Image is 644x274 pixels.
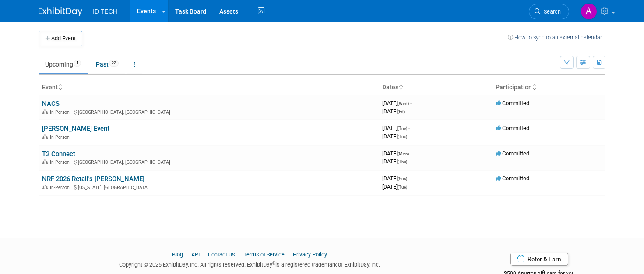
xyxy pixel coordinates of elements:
img: Aileen Sun [581,3,597,20]
th: Event [39,80,379,95]
a: Contact Us [208,251,235,258]
img: ExhibitDay [39,7,82,16]
sup: ® [272,261,275,266]
span: In-Person [50,159,72,165]
span: (Mon) [398,151,409,156]
a: NACS [42,100,60,108]
span: | [286,251,292,258]
span: - [408,175,410,182]
img: In-Person Event [42,134,48,139]
th: Participation [492,80,605,95]
span: | [184,251,190,258]
div: Copyright © 2025 ExhibitDay, Inc. All rights reserved. ExhibitDay is a registered trademark of Ex... [39,259,461,269]
span: | [236,251,242,258]
span: [DATE] [382,158,407,165]
span: (Sun) [398,176,407,181]
a: Blog [172,251,183,258]
a: Refer & Earn [510,253,568,266]
span: Committed [496,100,529,106]
span: Search [541,8,561,15]
div: [GEOGRAPHIC_DATA], [GEOGRAPHIC_DATA] [42,158,375,165]
span: ID TECH [93,8,117,15]
a: How to sync to an external calendar... [508,34,605,41]
span: - [410,150,412,157]
span: (Tue) [398,185,407,190]
span: (Tue) [398,126,407,131]
a: API [191,251,200,258]
span: 4 [74,60,81,67]
a: [PERSON_NAME] Event [42,125,109,133]
span: In-Person [50,134,72,140]
span: (Thu) [398,159,407,164]
span: Committed [496,150,529,157]
img: In-Person Event [42,185,48,189]
a: Upcoming4 [39,56,88,73]
span: [DATE] [382,150,412,157]
a: T2 Connect [42,150,75,158]
span: [DATE] [382,125,410,131]
a: Sort by Start Date [398,84,403,91]
span: [DATE] [382,108,405,115]
a: Privacy Policy [293,251,327,258]
a: Past22 [89,56,125,73]
span: [DATE] [382,175,410,182]
a: NRF 2026 Retail's [PERSON_NAME] [42,175,144,183]
span: (Tue) [398,134,407,139]
span: [DATE] [382,133,407,140]
img: In-Person Event [42,159,48,164]
span: (Fri) [398,109,405,114]
span: In-Person [50,109,72,115]
a: Terms of Service [243,251,285,258]
span: [DATE] [382,183,407,190]
span: | [201,251,207,258]
a: Sort by Event Name [58,84,62,91]
span: (Wed) [398,101,409,106]
th: Dates [379,80,492,95]
a: Sort by Participation Type [532,84,536,91]
a: Search [529,4,569,19]
span: Committed [496,125,529,131]
div: [US_STATE], [GEOGRAPHIC_DATA] [42,183,375,190]
img: In-Person Event [42,109,48,114]
button: Add Event [39,31,82,46]
span: In-Person [50,185,72,190]
div: [GEOGRAPHIC_DATA], [GEOGRAPHIC_DATA] [42,108,375,115]
span: - [408,125,410,131]
span: 22 [109,60,119,67]
span: [DATE] [382,100,412,106]
span: - [410,100,412,106]
span: Committed [496,175,529,182]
